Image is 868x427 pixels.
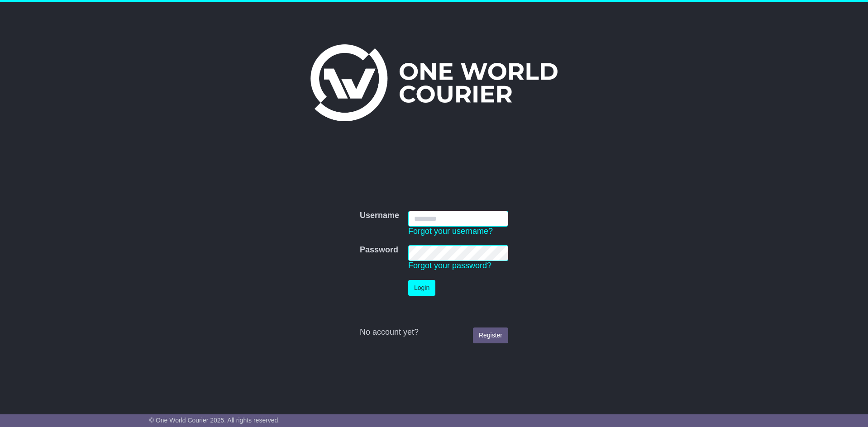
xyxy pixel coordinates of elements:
[408,227,493,236] a: Forgot your username?
[360,327,508,337] div: No account yet?
[408,261,491,270] a: Forgot your password?
[310,44,558,121] img: One World
[360,245,398,255] label: Password
[408,280,435,296] button: Login
[149,417,280,424] span: © One World Courier 2025. All rights reserved.
[473,327,508,343] a: Register
[360,211,399,221] label: Username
